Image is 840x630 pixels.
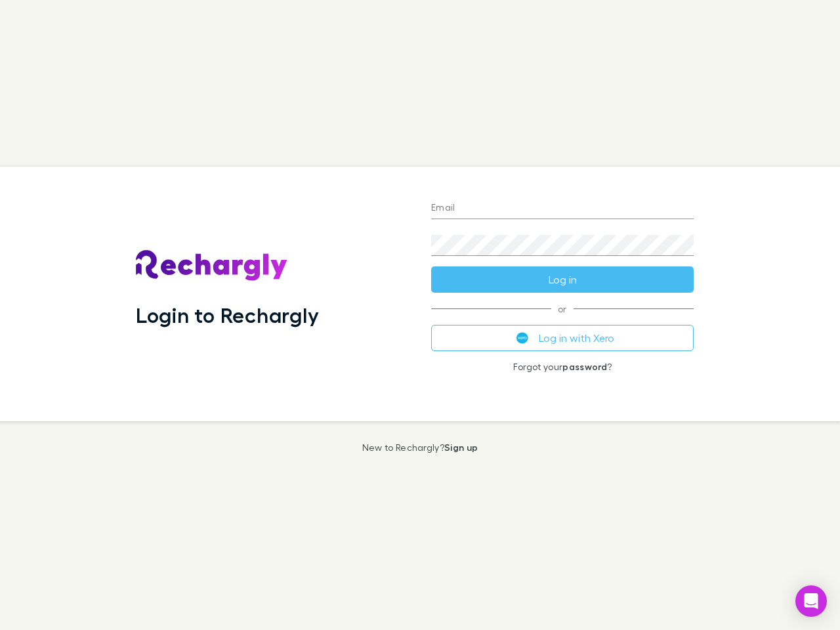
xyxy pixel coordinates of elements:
img: Rechargly's Logo [136,250,288,282]
button: Log in [431,266,694,293]
p: New to Rechargly? [362,442,478,453]
div: Open Intercom Messenger [795,585,827,617]
h1: Login to Rechargly [136,303,319,327]
p: Forgot your ? [431,362,694,372]
button: Log in with Xero [431,325,694,351]
a: password [562,361,607,372]
a: Sign up [444,442,478,453]
img: Xero's logo [516,332,528,344]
